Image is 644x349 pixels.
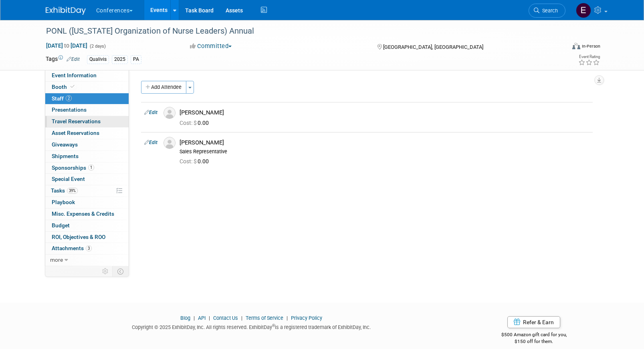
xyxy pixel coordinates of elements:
td: Toggle Event Tabs [112,266,129,277]
div: $500 Amazon gift card for you, [469,326,599,345]
span: more [50,257,63,263]
span: Staff [52,95,72,102]
td: Personalize Event Tab Strip [99,266,113,277]
span: Attachments [52,245,92,251]
div: $150 off for them. [469,338,599,345]
a: Presentations [45,104,129,116]
a: Privacy Policy [291,315,322,321]
div: Event Format [518,42,601,54]
span: Budget [52,222,70,229]
sup: ® [272,323,275,328]
a: Search [529,4,565,18]
a: Edit [67,56,80,62]
a: Attachments3 [45,243,129,254]
a: Edit [144,110,157,115]
span: | [239,315,244,321]
span: Special Event [52,176,85,182]
button: Committed [187,42,235,50]
a: Misc. Expenses & Credits [45,209,129,220]
span: Booth [52,84,76,90]
span: [DATE] [DATE] [46,42,88,49]
a: Event Information [45,70,129,81]
button: Add Attendee [141,81,186,94]
span: 0.00 [180,120,212,126]
div: Sales Representative [180,148,589,155]
div: [PERSON_NAME] [180,139,589,146]
span: | [285,315,290,321]
img: Associate-Profile-5.png [164,137,176,149]
span: 1 [88,164,94,170]
a: Playbook [45,197,129,208]
a: Booth [45,82,129,93]
span: [GEOGRAPHIC_DATA], [GEOGRAPHIC_DATA] [383,44,483,50]
span: ROI, Objectives & ROO [52,234,105,240]
a: Special Event [45,174,129,185]
span: | [207,315,212,321]
div: Copyright © 2025 ExhibitDay, Inc. All rights reserved. ExhibitDay is a registered trademark of Ex... [46,322,458,331]
span: 2 [66,95,72,101]
span: Sponsorships [52,164,94,171]
span: | [192,315,197,321]
div: In-Person [581,43,600,49]
span: Event Information [52,72,97,78]
a: ROI, Objectives & ROO [45,232,129,243]
img: Format-Inperson.png [572,43,580,49]
span: Cost: $ [180,120,198,126]
td: Tags [46,55,80,64]
div: PA [131,55,141,64]
a: Sponsorships1 [45,162,129,174]
span: (2 days) [89,44,106,49]
span: Shipments [52,153,79,159]
img: Associate-Profile-5.png [164,107,176,119]
span: to [63,42,71,49]
img: ExhibitDay [46,7,86,15]
span: Giveaways [52,141,78,148]
span: Misc. Expenses & Credits [52,211,114,217]
a: Budget [45,220,129,231]
span: Search [539,8,558,14]
a: Staff2 [45,93,129,104]
a: Edit [144,140,157,145]
span: 3 [86,245,92,251]
a: Refer & Earn [507,316,560,328]
div: 2025 [112,55,128,64]
span: 39% [67,188,78,194]
span: Presentations [52,106,87,113]
a: API [198,315,206,321]
a: Giveaways [45,139,129,150]
span: Playbook [52,199,75,205]
a: Tasks39% [45,185,129,197]
a: Blog [180,315,190,321]
span: Cost: $ [180,158,198,164]
div: [PERSON_NAME] [180,109,589,116]
span: Asset Reservations [52,130,99,136]
img: Erin Anderson [576,3,591,18]
a: Terms of Service [246,315,283,321]
a: Contact Us [213,315,238,321]
div: PONL ([US_STATE] Organization of Nurse Leaders) Annual [43,24,553,38]
a: Shipments [45,151,129,162]
i: Booth reservation complete [71,84,75,89]
a: Travel Reservations [45,116,129,127]
div: Qualivis [87,55,109,64]
a: Asset Reservations [45,128,129,139]
div: Event Rating [578,55,600,59]
span: Tasks [51,187,78,194]
a: more [45,255,129,266]
span: Travel Reservations [52,118,101,124]
span: 0.00 [180,158,212,164]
